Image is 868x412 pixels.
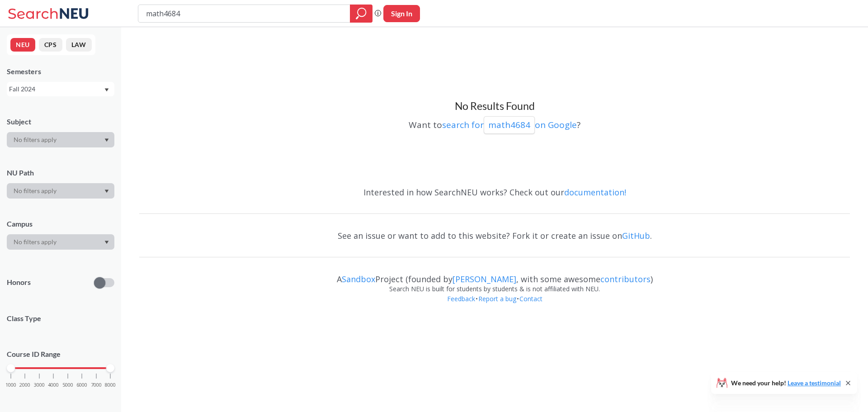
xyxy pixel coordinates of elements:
svg: Dropdown arrow [104,88,109,92]
a: Sandbox [342,274,375,284]
div: Subject [7,117,114,127]
svg: Dropdown arrow [104,241,109,244]
h3: No Results Found [139,99,850,113]
a: contributors [600,274,651,284]
div: magnifying glass [350,5,373,23]
svg: Dropdown arrow [104,138,109,142]
a: Contact [519,294,543,303]
div: Campus [7,219,114,229]
button: LAW [66,38,92,52]
span: 2000 [19,383,30,388]
a: documentation! [564,187,626,198]
a: search formath4684on Google [442,119,577,131]
a: Leave a testimonial [788,379,841,387]
span: 4000 [48,383,59,388]
div: See an issue or want to add to this website? Fork it or create an issue on . [139,223,850,249]
div: • • [139,294,850,317]
div: Fall 2024 [9,84,104,94]
div: Dropdown arrow [7,132,114,147]
span: 7000 [91,383,102,388]
div: Fall 2024Dropdown arrow [7,82,114,96]
div: Interested in how SearchNEU works? Check out our [139,179,850,205]
div: Search NEU is built for students by students & is not affiliated with NEU. [139,284,850,294]
svg: Dropdown arrow [104,189,109,193]
a: GitHub [622,230,650,241]
button: Sign In [383,5,420,22]
span: 3000 [34,383,45,388]
span: 8000 [105,383,116,388]
p: math4684 [488,119,530,131]
div: Want to ? [139,113,850,134]
span: 6000 [76,383,87,388]
div: Semesters [7,66,114,76]
svg: magnifying glass [356,7,367,20]
div: A Project (founded by , with some awesome ) [139,266,850,284]
p: Honors [7,277,31,288]
div: NU Path [7,168,114,178]
button: NEU [10,38,35,52]
button: CPS [39,38,62,52]
p: Course ID Range [7,349,114,360]
a: Report a bug [478,294,517,303]
span: Class Type [7,313,114,323]
span: 1000 [5,383,16,388]
a: Feedback [447,294,476,303]
a: [PERSON_NAME] [453,274,516,284]
span: 5000 [62,383,73,388]
div: Dropdown arrow [7,234,114,250]
span: We need your help! [731,380,841,386]
input: Class, professor, course number, "phrase" [145,6,344,21]
div: Dropdown arrow [7,183,114,199]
